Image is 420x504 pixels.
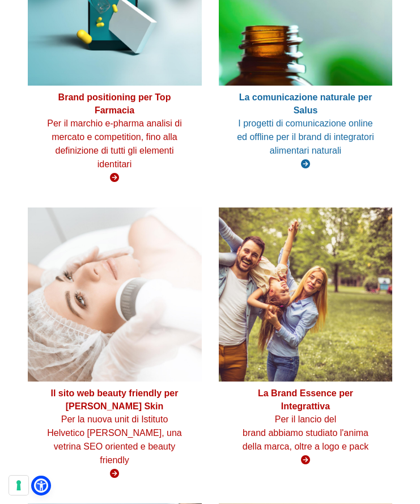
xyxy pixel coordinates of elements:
[219,207,393,473] a: La Brand Essence per Integrattiva Per il lancio del brand abbiamo studiato l'anima della marca, o...
[28,207,202,486] a: Il sito web beauty friendly per [PERSON_NAME] Skin Per la nuova unit di Istituto Helvetico [PERSO...
[9,476,28,495] button: Le tue preferenze relative al consenso per le tecnologie di tracciamento
[239,92,372,115] strong: La comunicazione naturale per Salus
[236,117,375,158] p: I progetti di comunicazione online ed offline per il brand di integratori alimentari naturali
[45,413,184,467] p: Per la nuova unit di Istituto Helvetico [PERSON_NAME], una vetrina SEO oriented e beauty friendly
[45,117,184,171] p: Per il marchio e-pharma analisi di mercato e competition, fino alla definizione di tutti gli elem...
[58,92,171,115] strong: Brand positioning per Top Farmacia
[236,413,375,454] p: Per il lancio del brand abbiamo studiato l'anima della marca, oltre a logo e pack
[258,388,353,410] strong: La Brand Essence per Integrattiva
[34,478,48,493] a: Open Accessibility Menu
[51,388,179,410] strong: Il sito web beauty friendly per [PERSON_NAME] Skin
